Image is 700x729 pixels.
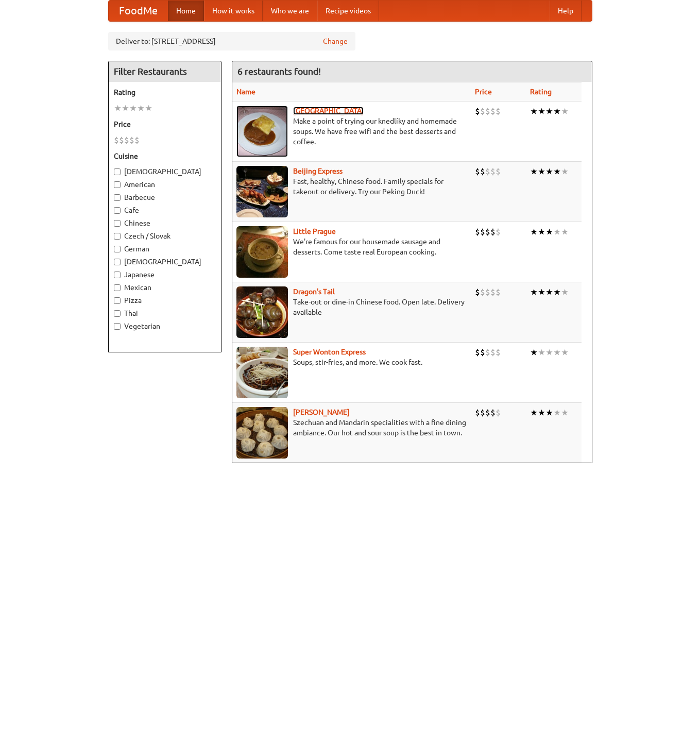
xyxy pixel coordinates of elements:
[545,106,553,117] li: ★
[538,347,545,358] li: ★
[293,167,343,175] a: Beijing Express
[545,226,553,238] li: ★
[114,181,121,188] input: American
[236,357,467,367] p: Soups, stir-fries, and more. We cook fast.
[236,347,288,398] img: superwonton.jpg
[475,407,480,418] li: $
[475,88,492,96] a: Price
[485,347,490,358] li: $
[236,176,467,197] p: Fast, healthy, Chinese food. Family specials for takeout or delivery. Try our Peking Duck!
[545,347,553,358] li: ★
[293,348,366,356] a: Super Wonton Express
[475,166,480,177] li: $
[114,166,216,177] label: [DEMOGRAPHIC_DATA]
[236,407,288,459] img: shandong.jpg
[236,417,467,438] p: Szechuan and Mandarin specialities with a fine dining ambiance. Our hot and sour soup is the best...
[480,166,485,177] li: $
[496,286,501,298] li: $
[553,347,561,358] li: ★
[530,286,538,298] li: ★
[475,347,480,358] li: $
[317,1,379,21] a: Recipe videos
[485,106,490,117] li: $
[490,407,496,418] li: $
[119,134,124,146] li: $
[480,106,485,117] li: $
[114,218,216,228] label: Chinese
[204,1,263,21] a: How it works
[480,347,485,358] li: $
[293,107,364,115] a: [GEOGRAPHIC_DATA]
[114,257,216,267] label: [DEMOGRAPHIC_DATA]
[538,226,545,238] li: ★
[530,407,538,418] li: ★
[293,287,335,296] b: Dragon's Tail
[561,166,569,177] li: ★
[538,166,545,177] li: ★
[114,272,121,278] input: Japanese
[236,116,467,147] p: Make a point of trying our knedlíky and homemade soups. We have free wifi and the best desserts a...
[114,321,216,331] label: Vegetarian
[545,407,553,418] li: ★
[545,286,553,298] li: ★
[236,286,288,338] img: dragon.jpg
[114,179,216,190] label: American
[114,103,122,114] li: ★
[137,103,145,114] li: ★
[114,308,216,318] label: Thai
[168,1,204,21] a: Home
[475,226,480,238] li: $
[114,284,121,291] input: Mexican
[134,134,140,146] li: $
[475,286,480,298] li: $
[114,295,216,306] label: Pizza
[114,119,216,129] h5: Price
[530,226,538,238] li: ★
[553,226,561,238] li: ★
[263,1,317,21] a: Who we are
[293,408,350,416] a: [PERSON_NAME]
[490,226,496,238] li: $
[236,106,288,157] img: czechpoint.jpg
[114,151,216,161] h5: Cuisine
[124,134,129,146] li: $
[114,323,121,330] input: Vegetarian
[114,246,121,252] input: German
[236,297,467,317] p: Take-out or dine-in Chinese food. Open late. Delivery available
[114,297,121,304] input: Pizza
[561,286,569,298] li: ★
[530,347,538,358] li: ★
[553,286,561,298] li: ★
[550,1,582,21] a: Help
[530,166,538,177] li: ★
[480,407,485,418] li: $
[553,166,561,177] li: ★
[480,226,485,238] li: $
[545,166,553,177] li: ★
[490,347,496,358] li: $
[323,36,348,46] a: Change
[108,32,355,50] div: Deliver to: [STREET_ADDRESS]
[490,166,496,177] li: $
[114,87,216,97] h5: Rating
[114,205,216,215] label: Cafe
[236,166,288,217] img: beijing.jpg
[114,259,121,265] input: [DEMOGRAPHIC_DATA]
[114,244,216,254] label: German
[496,166,501,177] li: $
[490,106,496,117] li: $
[561,106,569,117] li: ★
[496,226,501,238] li: $
[145,103,152,114] li: ★
[114,220,121,227] input: Chinese
[561,226,569,238] li: ★
[293,227,336,235] b: Little Prague
[236,88,255,96] a: Name
[114,269,216,280] label: Japanese
[114,134,119,146] li: $
[109,61,221,82] h4: Filter Restaurants
[485,226,490,238] li: $
[237,66,321,76] ng-pluralize: 6 restaurants found!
